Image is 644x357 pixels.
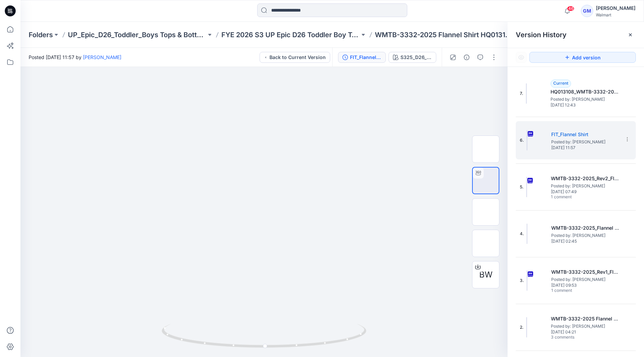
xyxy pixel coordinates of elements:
span: Posted by: Gayan Mahawithanalage [551,276,619,283]
span: 46 [567,6,574,11]
span: BW [479,269,493,281]
div: GM [581,5,593,17]
button: Back to Current Version [260,52,330,63]
button: FIT_Flannel Shirt [338,52,386,63]
span: [DATE] 11:57 [551,145,619,150]
a: [PERSON_NAME] [83,54,121,60]
span: 3 comments [551,335,599,340]
h5: WMTB-3332-2025_Rev2_Flannel Shirt_Full Colorway [551,174,619,183]
div: Walmart [596,12,635,17]
span: 4. [520,231,524,237]
span: 6. [520,137,524,143]
span: [DATE] 02:45 [551,239,619,244]
a: Folders [29,30,53,40]
div: S325_D26_WN064_MADRAS_ FRESH IVORY_16.9IN [400,54,432,61]
button: Close [628,32,633,38]
span: Posted by: Gayan Mahawithanalage [551,183,619,189]
img: WMTB-3332-2025_Flannel Shirt_Full Colorway [527,224,527,244]
span: 2. [520,324,524,330]
span: [DATE] 04:21 [551,330,619,334]
span: Posted by: Gayan Mahawithanalage [551,232,619,239]
span: Version History [516,31,567,39]
span: 5. [520,184,524,190]
img: FIT_Flannel Shirt [527,130,527,151]
span: Posted [DATE] 11:57 by [29,54,121,61]
h5: WMTB-3332-2025_Rev1_Flannel Shirt [551,268,619,276]
img: WMTB-3332-2025_Rev2_Flannel Shirt_Full Colorway [526,177,527,197]
span: [DATE] 07:49 [551,189,619,194]
img: HQ013108_WMTB-3332-2025_GV_Flannel Shirt [526,83,527,104]
div: [PERSON_NAME] [596,4,635,12]
button: Details [461,52,472,63]
span: [DATE] 12:43 [551,103,619,108]
img: WMTB-3332-2025_Rev1_Flannel Shirt [527,270,527,291]
p: WMTB-3332-2025 Flannel Shirt HQ013108 [375,30,513,40]
span: 1 comment [551,288,599,294]
span: 7. [520,90,523,97]
h5: WMTB-3332-2025_Flannel Shirt_Full Colorway [551,224,619,232]
span: Current [553,81,568,86]
span: 1 comment [551,195,599,200]
span: 3. [520,277,524,284]
span: Posted by: Gayan Mahawithanalage [551,96,619,103]
button: Show Hidden Versions [516,52,527,63]
span: [DATE] 09:53 [551,283,619,288]
h5: FIT_Flannel Shirt [551,130,619,139]
img: WMTB-3332-2025 Flannel Shirt_full colorways [526,317,527,338]
span: Posted by: Gayan Mahawithanalage [551,323,619,330]
h5: WMTB-3332-2025 Flannel Shirt_full colorways [551,315,619,323]
div: FIT_Flannel Shirt [350,54,381,61]
span: Posted by: Gayan Mahawithanalage [551,139,619,145]
a: UP_Epic_D26_Toddler_Boys Tops & Bottoms [68,30,206,40]
h5: HQ013108_WMTB-3332-2025_GV_Flannel Shirt [551,88,619,96]
a: FYE 2026 S3 UP Epic D26 Toddler Boy Tops & Bottoms [221,30,360,40]
button: S325_D26_WN064_MADRAS_ FRESH IVORY_16.9IN [389,52,436,63]
button: Add version [529,52,636,63]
